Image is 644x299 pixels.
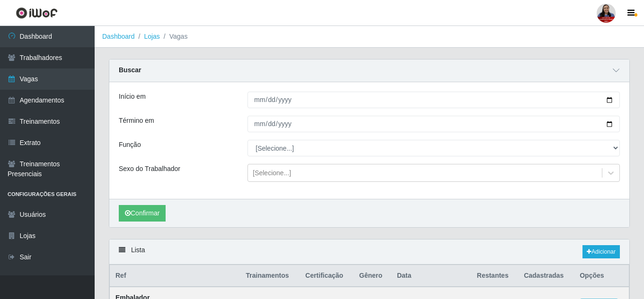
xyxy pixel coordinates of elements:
input: 00/00/0000 [247,116,620,132]
strong: Buscar [119,66,141,74]
a: Adicionar [582,245,620,258]
button: Confirmar [119,205,166,222]
a: Lojas [144,33,159,40]
label: Início em [119,92,146,102]
li: Vagas [160,32,188,42]
th: Cadastradas [518,265,574,287]
th: Data [391,265,471,287]
th: Certificação [300,265,353,287]
th: Opções [574,265,629,287]
img: CoreUI Logo [16,7,58,19]
input: 00/00/0000 [247,92,620,108]
label: Função [119,140,141,150]
a: Dashboard [102,33,135,40]
label: Término em [119,116,154,126]
th: Ref [110,265,240,287]
nav: breadcrumb [95,26,644,48]
th: Restantes [471,265,518,287]
div: [Selecione...] [253,168,291,178]
th: Gênero [353,265,391,287]
label: Sexo do Trabalhador [119,164,180,174]
th: Trainamentos [240,265,300,287]
div: Lista [109,239,629,265]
